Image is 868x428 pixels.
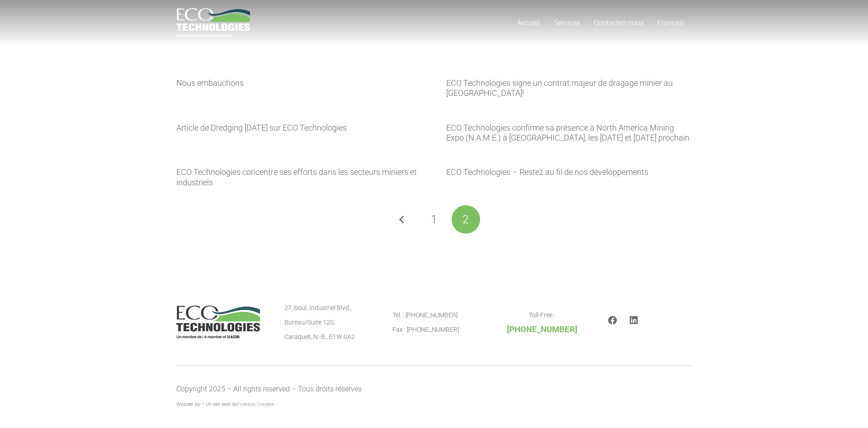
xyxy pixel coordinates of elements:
span: Français [657,19,685,27]
p: 27, boul. Industriel Blvd., Bureau/Suite 120, Caraquet, N.-B., E1W 0A2 [284,301,368,344]
a: ECO Technologies signe un contrat majeur de dragage minier au [GEOGRAPHIC_DATA]! [446,78,673,98]
p: Toll-Free : [500,308,584,337]
a: 1 [420,205,448,234]
a: Article de Dredging [DATE] sur ECO Technologies [176,123,347,132]
a: LinkedIn [630,316,638,325]
span: Copyright 2025 – All rights reserved – Tous droits réservés [176,385,362,393]
a: ECO Technologies concentre ses efforts dans les secteurs miniers et industriels [176,167,417,187]
p: Tel. : [PHONE_NUMBER] Fax : [PHONE_NUMBER] [392,308,476,337]
a: Nous embauchons [176,78,244,88]
span: 1 [431,213,437,226]
span: Contactez-nous [594,19,644,27]
a: logo_EcoTech_ASDR_RGB [176,8,250,38]
span: Accueil [517,19,540,27]
a: ECO Technologies – Restez au fil de nos développements [446,167,648,177]
span: 2 [462,213,469,226]
span: [PHONE_NUMBER] [507,325,577,334]
a: ECO Technologies confirme sa présence à North America Mining Expo (N.A.M.E.) à [GEOGRAPHIC_DATA],... [446,123,689,142]
a: Fusebox Creative [237,401,274,407]
a: Facebook [608,316,617,325]
span: Website by – Un site web de [176,401,274,407]
span: Services [554,19,580,27]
